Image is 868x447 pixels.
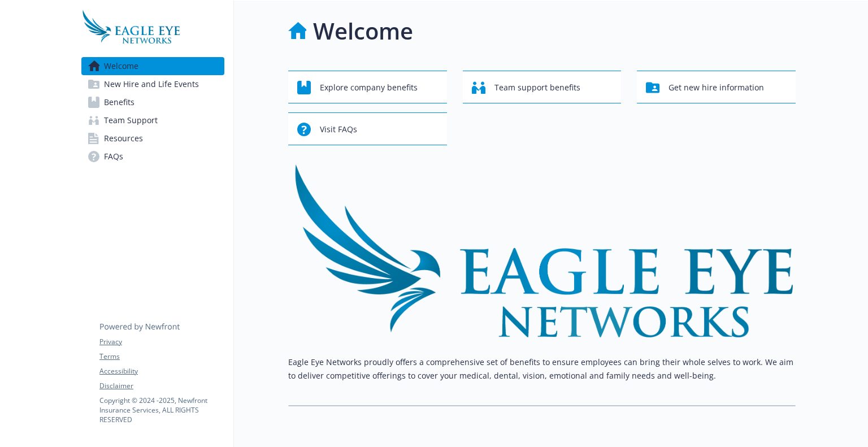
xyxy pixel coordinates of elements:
[288,355,796,383] p: Eagle Eye Networks proudly offers a comprehensive set of benefits to ensure employees can bring t...
[99,337,224,347] a: Privacy
[99,396,224,424] p: Copyright © 2024 - 2025 , Newfront Insurance Services, ALL RIGHTS RESERVED
[313,14,413,48] h1: Welcome
[288,71,447,103] button: Explore company benefits
[99,366,224,376] a: Accessibility
[81,57,224,75] a: Welcome
[637,71,796,103] button: Get new hire information
[463,71,622,103] button: Team support benefits
[104,57,138,75] span: Welcome
[99,351,224,362] a: Terms
[494,77,580,98] span: Team support benefits
[104,75,199,93] span: New Hire and Life Events
[81,75,224,93] a: New Hire and Life Events
[669,77,764,98] span: Get new hire information
[104,147,123,166] span: FAQs
[288,112,447,145] button: Visit FAQs
[104,93,134,111] span: Benefits
[320,77,418,98] span: Explore company benefits
[320,119,357,140] span: Visit FAQs
[99,381,224,391] a: Disclaimer
[288,163,796,337] img: overview page banner
[81,147,224,166] a: FAQs
[104,111,158,129] span: Team Support
[81,129,224,147] a: Resources
[104,129,143,147] span: Resources
[81,93,224,111] a: Benefits
[81,111,224,129] a: Team Support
